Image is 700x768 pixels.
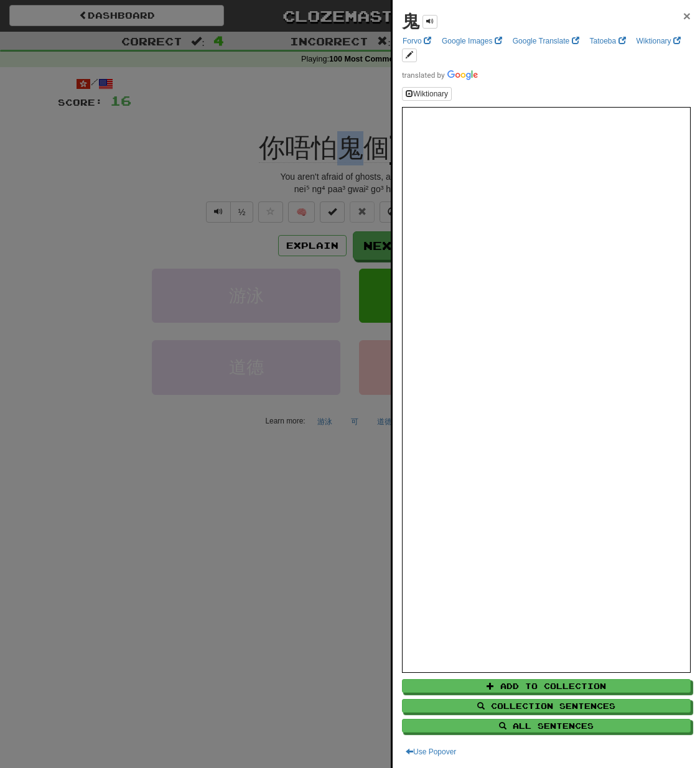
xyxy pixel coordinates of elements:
img: Color short [402,70,478,80]
button: edit links [402,49,417,62]
a: Forvo [399,34,435,48]
button: All Sentences [402,719,691,733]
button: Collection Sentences [402,699,691,713]
a: Tatoeba [586,34,630,48]
a: Google Images [438,34,506,48]
button: Close [683,9,691,22]
strong: 鬼 [402,12,419,31]
button: Use Popover [402,745,460,759]
button: Wiktionary [402,87,452,101]
a: Wiktionary [633,34,684,48]
a: Google Translate [509,34,583,48]
span: × [683,9,691,23]
button: Add to Collection [402,679,691,693]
